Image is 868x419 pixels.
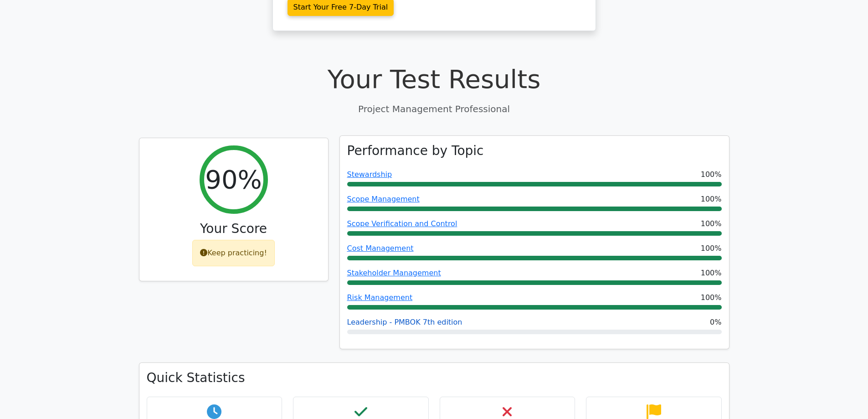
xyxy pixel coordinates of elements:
[347,293,413,302] a: Risk Management
[139,64,729,94] h1: Your Test Results
[347,219,457,228] a: Scope Verification and Control
[701,194,722,205] span: 100%
[347,318,462,326] a: Leadership - PMBOK 7th edition
[347,143,484,159] h3: Performance by Topic
[701,268,722,279] span: 100%
[701,292,722,303] span: 100%
[347,195,420,203] a: Scope Management
[139,102,729,116] p: Project Management Professional
[347,244,414,253] a: Cost Management
[192,240,275,266] div: Keep practicing!
[147,221,321,237] h3: Your Score
[205,164,262,195] h2: 90%
[701,218,722,229] span: 100%
[701,243,722,254] span: 100%
[701,169,722,180] span: 100%
[710,317,721,328] span: 0%
[347,170,392,179] a: Stewardship
[347,269,441,277] a: Stakeholder Management
[147,370,722,386] h3: Quick Statistics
